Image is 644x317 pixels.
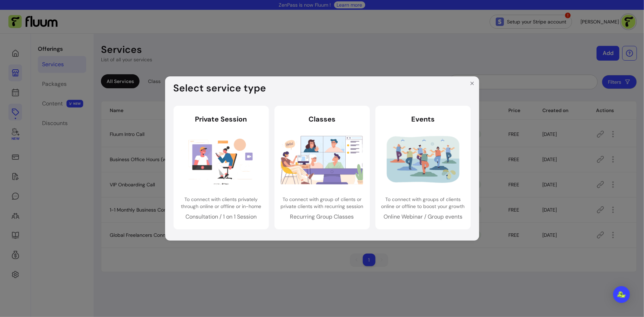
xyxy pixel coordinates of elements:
button: Close [467,78,478,89]
a: ClassesTo connect with group of clients or private clients with recurring sessionRecurring Group ... [274,106,370,229]
header: Select service type [165,76,479,100]
a: EventsTo connect with groups of clients online or offline to boost your growthOnline Webinar / Gr... [375,106,471,229]
p: Recurring Group Classes [280,213,364,221]
header: Events [381,114,465,124]
p: To connect with clients privately through online or offline or in-home [179,196,263,210]
p: To connect with group of clients or private clients with recurring session [280,196,364,210]
a: Private SessionTo connect with clients privately through online or offline or in-homeConsultation... [174,106,269,229]
p: Consultation / 1 on 1 Session [179,213,263,221]
p: Online Webinar / Group events [381,213,465,221]
img: Events [382,132,464,187]
p: To connect with groups of clients online or offline to boost your growth [381,196,465,210]
div: Open Intercom Messenger [613,286,630,303]
img: Private Session [180,132,262,187]
header: Classes [280,114,364,124]
header: Private Session [179,114,263,124]
img: Classes [281,132,363,187]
